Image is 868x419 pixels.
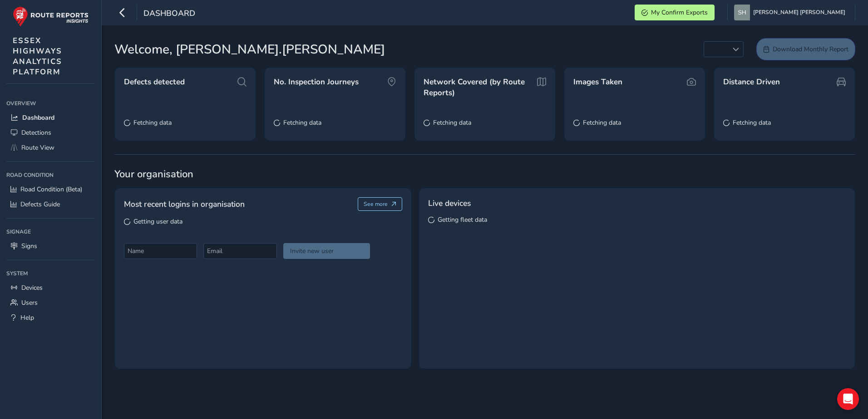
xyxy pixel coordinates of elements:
[6,97,95,110] div: Overview
[583,118,621,127] span: Fetching data
[635,5,715,20] button: My Confirm Exports
[20,185,82,194] span: Road Condition (Beta)
[6,182,95,197] a: Road Condition (Beta)
[733,118,771,127] span: Fetching data
[6,125,95,140] a: Detections
[133,118,172,127] span: Fetching data
[6,110,95,125] a: Dashboard
[6,295,95,310] a: Users
[22,113,54,122] span: Dashboard
[723,77,780,88] span: Distance Driven
[143,8,195,20] span: Dashboard
[438,215,487,224] span: Getting fleet data
[651,8,708,17] span: My Confirm Exports
[6,140,95,155] a: Route View
[837,388,859,410] div: Open Intercom Messenger
[734,5,848,20] button: [PERSON_NAME] [PERSON_NAME]
[13,6,89,27] img: rr logo
[124,243,197,259] input: Name
[20,313,34,322] span: Help
[6,168,95,182] div: Road Condition
[20,200,60,209] span: Defects Guide
[428,197,471,209] span: Live devices
[21,242,37,250] span: Signs
[573,77,622,88] span: Images Taken
[6,310,95,325] a: Help
[114,167,855,181] span: Your organisation
[6,225,95,239] div: Signage
[21,298,38,307] span: Users
[6,267,95,280] div: System
[734,5,750,20] img: diamond-layout
[6,239,95,253] a: Signs
[13,35,62,77] span: ESSEX HIGHWAYS ANALYTICS PLATFORM
[433,118,471,127] span: Fetching data
[21,283,43,292] span: Devices
[124,198,245,210] span: Most recent logins in organisation
[364,200,388,208] span: See more
[203,243,276,259] input: Email
[283,118,321,127] span: Fetching data
[114,40,385,59] span: Welcome, [PERSON_NAME].[PERSON_NAME]
[6,197,95,212] a: Defects Guide
[21,128,51,137] span: Detections
[21,143,54,152] span: Route View
[6,280,95,295] a: Devices
[424,77,534,98] span: Network Covered (by Route Reports)
[358,197,403,211] button: See more
[133,217,182,226] span: Getting user data
[753,5,845,20] span: [PERSON_NAME] [PERSON_NAME]
[274,77,359,88] span: No. Inspection Journeys
[124,77,185,88] span: Defects detected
